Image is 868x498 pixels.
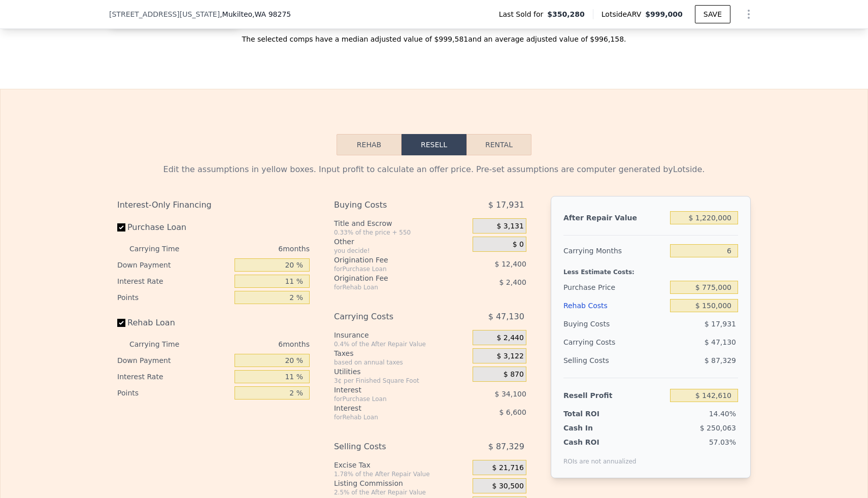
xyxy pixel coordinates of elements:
[334,340,469,348] div: 0.4% of the After Repair Value
[337,134,402,155] button: Rehab
[563,260,738,278] div: Less Estimate Costs:
[563,242,666,260] div: Carrying Months
[513,240,524,249] span: $ 0
[117,289,230,306] div: Points
[117,385,230,401] div: Points
[334,403,447,413] div: Interest
[117,369,230,385] div: Interest Rate
[334,367,469,377] div: Utilities
[199,336,310,352] div: 6 months
[739,4,759,24] button: Show Options
[563,296,666,315] div: Rehab Costs
[109,26,759,44] div: The selected comps have a median adjusted value of $999,581 and an average adjusted value of $996...
[563,437,637,447] div: Cash ROI
[492,482,524,491] span: $ 30,500
[334,308,447,326] div: Carrying Costs
[334,265,447,273] div: for Purchase Loan
[488,308,524,326] span: $ 47,130
[700,424,736,432] span: $ 250,063
[334,460,469,470] div: Excise Tax
[499,408,526,416] span: $ 6,600
[563,386,666,405] div: Resell Profit
[402,134,466,155] button: Resell
[334,470,469,478] div: 1.78% of the After Repair Value
[199,241,310,257] div: 6 months
[334,247,469,255] div: you decide!
[705,320,736,328] span: $ 17,931
[709,410,736,418] span: 14.40%
[496,334,523,343] span: $ 2,440
[117,196,310,214] div: Interest-Only Financing
[563,209,666,227] div: After Repair Value
[334,283,447,291] div: for Rehab Loan
[334,196,447,214] div: Buying Costs
[109,9,220,19] span: [STREET_ADDRESS][US_STATE]
[496,222,523,231] span: $ 3,131
[563,409,627,419] div: Total ROI
[547,9,585,19] span: $350,280
[645,10,683,18] span: $999,000
[334,255,447,265] div: Origination Fee
[334,478,469,488] div: Listing Commission
[334,330,469,340] div: Insurance
[334,438,447,456] div: Selling Costs
[602,9,645,19] span: Lotside ARV
[334,228,469,237] div: 0.33% of the price + 550
[705,338,736,346] span: $ 47,130
[466,134,531,155] button: Rental
[504,370,524,379] span: $ 870
[117,319,125,327] input: Rehab Loan
[488,438,524,456] span: $ 87,329
[129,336,195,352] div: Carrying Time
[563,351,666,370] div: Selling Costs
[334,358,469,367] div: based on annual taxes
[334,385,447,395] div: Interest
[563,315,666,333] div: Buying Costs
[334,395,447,403] div: for Purchase Loan
[334,488,469,496] div: 2.5% of the After Repair Value
[695,5,730,23] button: SAVE
[709,438,736,446] span: 57.03%
[563,423,627,433] div: Cash In
[220,9,291,19] span: , Mukilteo
[117,218,230,237] label: Purchase Loan
[334,377,469,385] div: 3¢ per Finished Square Foot
[492,463,524,473] span: $ 21,716
[495,260,526,268] span: $ 12,400
[499,9,548,19] span: Last Sold for
[488,196,524,214] span: $ 17,931
[334,348,469,358] div: Taxes
[563,447,637,466] div: ROIs are not annualized
[563,278,666,296] div: Purchase Price
[705,356,736,364] span: $ 87,329
[563,333,627,351] div: Carrying Costs
[117,223,125,231] input: Purchase Loan
[117,273,230,289] div: Interest Rate
[129,241,195,257] div: Carrying Time
[334,413,447,421] div: for Rehab Loan
[495,390,526,398] span: $ 34,100
[499,278,526,286] span: $ 2,400
[334,218,469,228] div: Title and Escrow
[117,314,230,332] label: Rehab Loan
[117,163,751,176] div: Edit the assumptions in yellow boxes. Input profit to calculate an offer price. Pre-set assumptio...
[496,352,523,361] span: $ 3,122
[117,257,230,273] div: Down Payment
[334,273,447,283] div: Origination Fee
[117,352,230,369] div: Down Payment
[252,10,291,18] span: , WA 98275
[334,237,469,247] div: Other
